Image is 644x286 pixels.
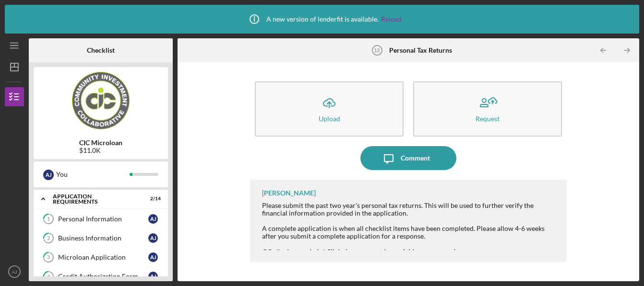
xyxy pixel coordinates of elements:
[381,15,402,23] a: Reload
[47,254,50,261] tspan: 3
[319,115,340,122] div: Upload
[5,262,24,281] button: AJ
[56,166,130,183] div: You
[262,189,316,197] div: [PERSON_NAME]
[148,233,158,243] div: A J
[401,146,430,170] div: Comment
[53,194,137,205] div: APPLICATION REQUIREMENTS
[262,202,557,240] div: Please submit the past two year's personal tax returns. This will be used to further verify the f...
[38,209,163,229] a: 1Personal InformationAJ
[374,47,380,53] tspan: 12
[38,267,163,286] a: 4Credit Authorization FormAJ
[47,235,50,241] tspan: 2
[47,216,50,222] tspan: 1
[58,234,148,242] div: Business Information
[148,252,158,262] div: A J
[12,269,17,275] text: AJ
[242,7,402,31] div: A new version of lenderfit is available.
[58,215,148,223] div: Personal Information
[38,229,163,248] a: 2Business InformationAJ
[87,46,115,54] b: Checklist
[476,115,500,122] div: Request
[262,248,498,256] em: P.S.: I'm here to help! Click the comment icon of this page to send me a message.
[255,81,404,137] button: Upload
[79,147,122,154] div: $11.0K
[360,146,456,170] button: Comment
[58,253,148,261] div: Microloan Application
[43,170,54,180] div: A J
[413,81,562,137] button: Request
[143,196,161,202] div: 2 / 14
[389,46,452,54] b: Personal Tax Returns
[148,272,158,281] div: A J
[47,274,50,280] tspan: 4
[58,273,148,280] div: Credit Authorization Form
[79,139,122,147] b: CIC Microloan
[38,248,163,267] a: 3Microloan ApplicationAJ
[148,214,158,224] div: A J
[34,72,168,129] img: Product logo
